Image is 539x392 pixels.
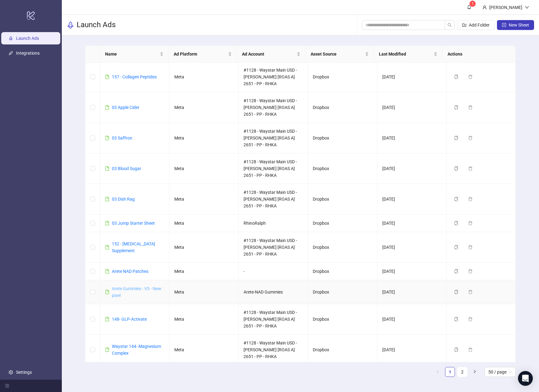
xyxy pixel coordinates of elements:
[169,62,239,92] td: Meta
[112,286,161,298] a: Arete Gummies - V3 - New pixel
[169,263,239,280] td: Meta
[169,123,239,153] td: Meta
[169,232,239,263] td: Meta
[169,46,237,63] th: Ad Platform
[482,5,487,10] span: user
[488,367,512,377] span: 50 / page
[469,23,490,27] span: Add Folder
[112,241,155,253] a: 152 - [MEDICAL_DATA] Supplement
[239,184,308,215] td: #1128 - Waystar Main USD - [PERSON_NAME] [ROAS A] 2651 - PP - RHKA
[308,184,377,215] td: Dropbox
[454,245,458,249] span: copy
[239,92,308,123] td: #1128 - Waystar Main USD - [PERSON_NAME] [ROAS A] 2651 - PP - RHKA
[105,290,109,294] span: file
[105,348,109,352] span: file
[16,36,39,41] a: Launch Ads
[169,215,239,232] td: Meta
[105,166,109,171] span: file
[308,232,377,263] td: Dropbox
[16,370,32,375] a: Settings
[112,221,155,226] a: 03 Jump Starter Sheet
[448,23,452,27] span: search
[497,20,534,30] button: New Sheet
[112,166,141,171] a: 03 Blood Sugar
[105,269,109,273] span: file
[468,221,473,225] span: delete
[308,92,377,123] td: Dropbox
[454,269,458,273] span: copy
[377,184,447,215] td: [DATE]
[458,367,467,377] a: 2
[462,23,466,27] span: folder-add
[468,317,473,321] span: delete
[468,269,473,273] span: delete
[112,136,132,140] a: 03 Saffron
[468,136,473,140] span: delete
[100,46,169,63] th: Name
[436,370,439,373] span: left
[374,46,443,63] th: Last Modified
[308,153,377,184] td: Dropbox
[67,21,74,29] span: rocket
[468,166,473,171] span: delete
[239,153,308,184] td: #1128 - Waystar Main USD - [PERSON_NAME] [ROAS A] 2651 - PP - RHKA
[308,62,377,92] td: Dropbox
[308,304,377,335] td: Dropbox
[377,62,447,92] td: [DATE]
[443,46,511,63] th: Actions
[377,153,447,184] td: [DATE]
[112,269,148,274] a: Arete NAD Patches
[470,367,480,377] button: right
[308,263,377,280] td: Dropbox
[509,23,529,27] span: New Sheet
[457,367,467,377] li: 2
[112,105,139,110] a: 03 Apple Cider
[377,280,447,304] td: [DATE]
[467,5,471,9] span: bell
[468,290,473,294] span: delete
[105,51,159,57] span: Name
[174,51,227,57] span: Ad Platform
[239,215,308,232] td: RhinoRalph
[468,245,473,249] span: delete
[468,105,473,110] span: delete
[169,304,239,335] td: Meta
[169,335,239,365] td: Meta
[457,20,494,30] button: Add Folder
[487,4,525,11] div: [PERSON_NAME]
[105,105,109,110] span: file
[105,317,109,321] span: file
[105,75,109,79] span: file
[525,5,529,10] span: down
[16,51,40,56] a: Integrations
[239,263,308,280] td: -
[112,74,157,79] a: 157 - Collagen Peptides
[433,367,443,377] button: left
[311,51,364,57] span: Asset Source
[468,197,473,201] span: delete
[468,75,473,79] span: delete
[454,197,458,201] span: copy
[433,367,443,377] li: Previous Page
[377,335,447,365] td: [DATE]
[239,304,308,335] td: #1128 - Waystar Main USD - [PERSON_NAME] [ROAS A] 2651 - PP - RHKA
[105,245,109,249] span: file
[518,371,533,386] div: Open Intercom Messenger
[169,92,239,123] td: Meta
[469,1,476,7] sup: 1
[169,184,239,215] td: Meta
[379,51,432,57] span: Last Modified
[242,51,295,57] span: Ad Account
[112,197,135,202] a: 03 Dish Rag
[377,123,447,153] td: [DATE]
[468,348,473,352] span: delete
[454,105,458,110] span: copy
[5,384,9,388] span: menu-fold
[308,215,377,232] td: Dropbox
[454,348,458,352] span: copy
[112,317,147,322] a: 148- GLP-Activate
[470,367,480,377] li: Next Page
[105,136,109,140] span: file
[308,335,377,365] td: Dropbox
[454,166,458,171] span: copy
